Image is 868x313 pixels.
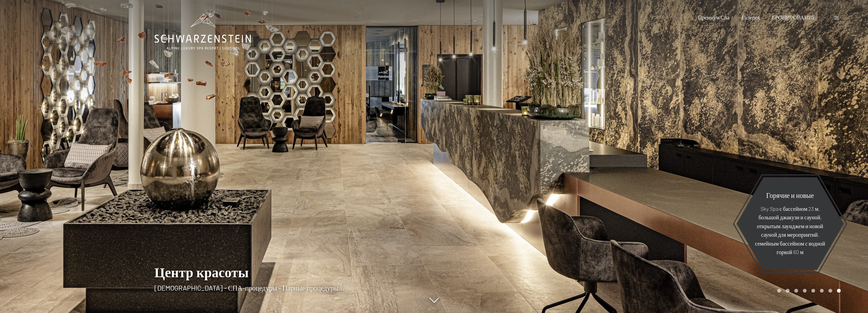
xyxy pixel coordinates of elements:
[837,289,841,293] div: Страница карусели 8 (текущий слайд)
[772,14,815,20] a: БРОНИРОВАНИЕ
[741,14,760,20] a: Галерея
[698,14,730,20] a: Премиум Спа
[766,191,814,199] font: Горячие и новые
[755,205,825,255] font: Sky Spa с бассейном 23 м, большой джакузи и сауной, открытым лаунджем и новой сауной для мероприя...
[794,289,798,293] div: Карусель Страница 3
[736,177,844,270] a: Горячие и новые Sky Spa с бассейном 23 м, большой джакузи и сауной, открытым лаунджем и новой сау...
[803,289,807,293] div: Карусель Страница 4
[786,289,790,293] div: Карусель Страница 2
[820,289,824,293] div: Карусель Страница 6
[777,289,781,293] div: Карусель Страница 1
[828,289,832,293] div: Карусель Страница 7
[811,289,815,293] div: Карусель Страница 5
[775,289,841,293] div: Пагинация карусели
